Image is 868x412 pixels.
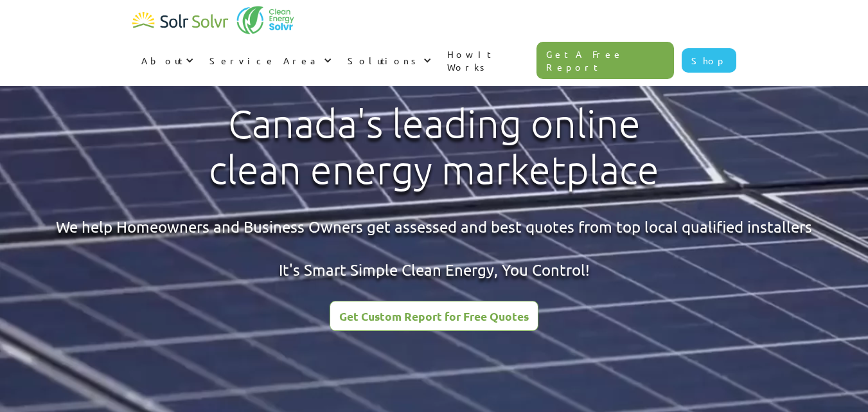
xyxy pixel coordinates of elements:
[209,54,321,67] div: Service Area
[141,54,182,67] div: About
[682,48,736,73] a: Shop
[198,101,670,193] h1: Canada's leading online clean energy marketplace
[339,310,529,322] div: Get Custom Report for Free Quotes
[348,54,420,67] div: Solutions
[536,42,674,79] a: Get A Free Report
[56,216,812,281] div: We help Homeowners and Business Owners get assessed and best quotes from top local qualified inst...
[330,301,538,331] a: Get Custom Report for Free Quotes
[438,35,537,86] a: How It Works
